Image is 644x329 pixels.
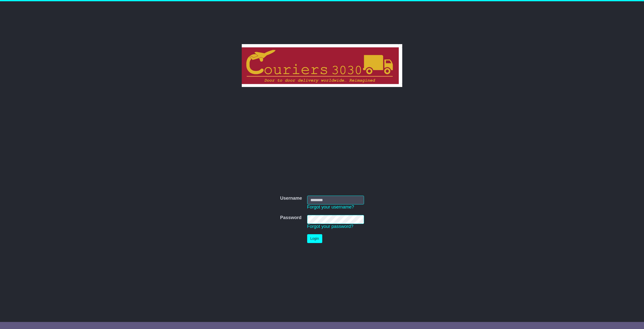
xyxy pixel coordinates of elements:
label: Password [280,215,301,221]
img: Couriers 3030 [242,44,403,87]
button: Login [307,234,322,243]
label: Username [280,196,302,201]
a: Forgot your username? [307,204,354,210]
a: Forgot your password? [307,224,353,229]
